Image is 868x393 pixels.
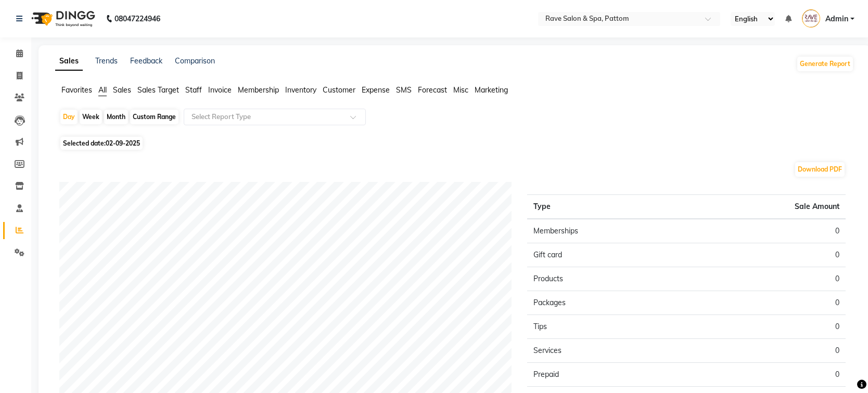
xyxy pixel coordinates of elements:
div: Month [104,110,128,124]
b: 08047224946 [114,4,160,33]
img: logo [27,4,98,33]
td: Tips [527,315,686,339]
td: 0 [686,219,846,243]
td: Gift card [527,243,686,267]
a: Sales [55,52,83,71]
button: Generate Report [797,57,853,71]
td: 0 [686,291,846,315]
span: Inventory [285,85,316,95]
td: 0 [686,339,846,363]
span: Misc [453,85,468,95]
a: Feedback [130,56,162,65]
span: Expense [362,85,390,95]
span: Favorites [61,85,92,95]
span: Staff [185,85,202,95]
span: Sales Target [137,85,179,95]
a: Comparison [175,56,215,65]
span: Forecast [418,85,447,95]
th: Type [527,195,686,219]
span: 02-09-2025 [106,139,140,147]
span: Admin [825,14,848,24]
button: Download PDF [795,162,845,177]
img: Admin [802,9,820,28]
td: 0 [686,267,846,291]
td: 0 [686,363,846,387]
td: Services [527,339,686,363]
th: Sale Amount [686,195,846,219]
td: 0 [686,243,846,267]
span: Invoice [208,85,232,95]
td: Products [527,267,686,291]
td: 0 [686,315,846,339]
td: Packages [527,291,686,315]
td: Memberships [527,219,686,243]
div: Custom Range [130,110,178,124]
span: All [98,85,107,95]
span: Customer [323,85,355,95]
div: Week [80,110,102,124]
div: Day [60,110,78,124]
span: SMS [396,85,412,95]
span: Membership [238,85,279,95]
span: Selected date: [60,137,143,150]
a: Trends [95,56,118,65]
span: Sales [113,85,131,95]
span: Marketing [475,85,508,95]
td: Prepaid [527,363,686,387]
